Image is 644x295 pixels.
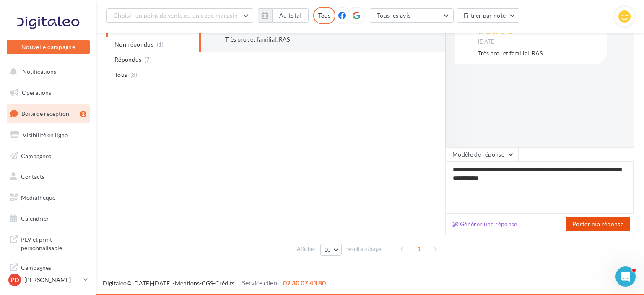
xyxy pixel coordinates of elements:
[175,279,200,287] a: Mentions
[370,8,454,23] button: Tous les avis
[445,147,518,162] button: Modèle de réponse
[324,246,331,253] span: 10
[5,63,88,81] button: Notifications
[449,219,521,229] button: Générer une réponse
[215,279,234,287] a: Crédits
[24,276,80,284] p: [PERSON_NAME]
[283,279,326,287] span: 02 30 07 43 80
[21,152,51,159] span: Campagnes
[21,194,55,201] span: Médiathèque
[7,40,90,54] button: Nouvelle campagne
[297,245,316,253] span: Afficher
[412,242,426,256] span: 1
[130,71,138,78] span: (8)
[5,168,91,185] a: Contacts
[114,12,238,19] span: Choisir un point de vente ou un code magasin
[202,279,213,287] a: CGS
[478,49,600,57] div: Très pro , et familial, RAS
[21,110,69,117] span: Boîte de réception
[103,279,326,287] span: © [DATE]-[DATE] - - -
[313,7,335,24] div: Tous
[242,279,280,287] span: Service client
[377,12,411,19] span: Tous les avis
[21,234,86,252] span: PLV et print personnalisable
[272,8,309,23] button: Au total
[22,89,51,96] span: Opérations
[5,84,91,102] a: Opérations
[80,111,86,117] div: 2
[615,266,636,287] iframe: Intercom live chat
[103,279,127,287] a: Digitaleo
[11,276,19,284] span: PD
[145,56,152,63] span: (7)
[114,55,142,64] span: Répondus
[5,126,91,144] a: Visibilité en ligne
[225,35,383,44] div: Très pro , et familial, RAS
[5,230,91,255] a: PLV et print personnalisable
[21,173,44,180] span: Contacts
[106,8,253,23] button: Choisir un point de vente ou un code magasin
[5,258,91,283] a: Campagnes DataOnDemand
[346,245,381,253] span: résultats/page
[21,262,86,280] span: Campagnes DataOnDemand
[21,215,49,222] span: Calendrier
[5,147,91,165] a: Campagnes
[5,104,91,123] a: Boîte de réception2
[478,38,496,46] span: [DATE]
[320,244,342,256] button: 10
[114,40,153,49] span: Non répondus
[157,41,164,48] span: (1)
[5,189,91,206] a: Médiathèque
[114,70,127,79] span: Tous
[23,131,68,138] span: Visibilité en ligne
[22,68,56,75] span: Notifications
[7,272,90,288] a: PD [PERSON_NAME]
[457,8,520,23] button: Filtrer par note
[258,8,309,23] button: Au total
[5,210,91,227] a: Calendrier
[566,217,630,231] button: Poster ma réponse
